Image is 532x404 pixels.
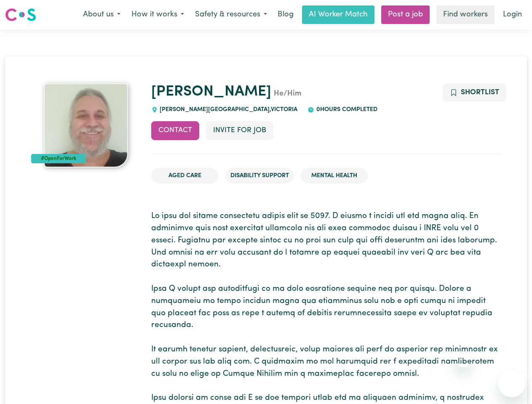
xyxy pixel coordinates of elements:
[190,6,273,24] button: Safety & resources
[443,83,506,102] button: Add to shortlist
[225,168,294,184] li: Disability Support
[498,5,527,24] a: Login
[5,5,36,24] a: Careseekers logo
[158,106,298,113] span: [PERSON_NAME][GEOGRAPHIC_DATA] , Victoria
[78,6,126,24] button: About us
[5,7,36,22] img: Careseekers logo
[31,154,86,163] div: #OpenForWork
[206,121,273,140] button: Invite for Job
[498,370,525,397] iframe: Button to launch messaging window
[271,90,302,98] span: He/Him
[461,89,499,96] span: Shortlist
[454,350,471,367] iframe: Close message
[151,168,219,184] li: Aged Care
[273,5,299,24] a: Blog
[126,6,190,24] button: How it works
[314,106,377,113] span: 0 hours completed
[151,85,271,99] a: [PERSON_NAME]
[151,121,199,140] button: Contact
[381,5,430,24] a: Post a job
[31,83,141,167] a: Jim's profile picture'#OpenForWork
[302,5,374,24] a: AI Worker Match
[301,168,368,184] li: Mental Health
[436,5,495,24] a: Find workers
[44,83,128,167] img: Jim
